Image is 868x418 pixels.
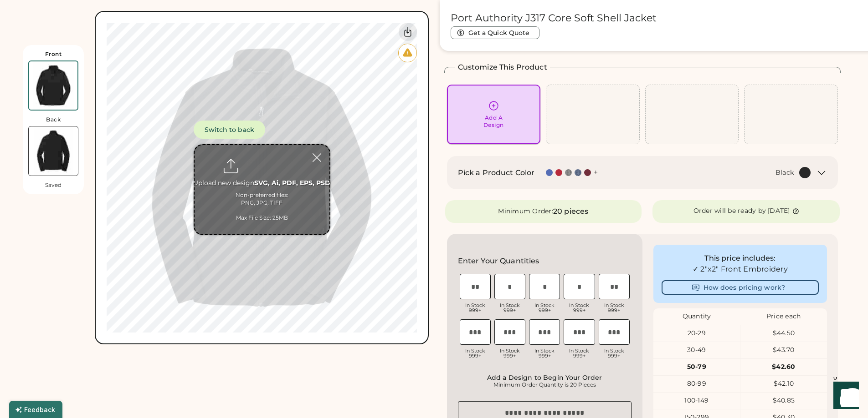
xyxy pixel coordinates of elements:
h2: Pick a Product Color [458,167,535,178]
img: Port Authority J317 Black Back Thumbnail [29,126,78,176]
div: 100-149 [653,396,740,405]
div: In Stock 999+ [460,348,491,358]
div: $42.10 [740,379,827,388]
h2: Customize This Product [458,62,547,73]
div: ✓ 2"x2" Front Embroidery [662,264,819,275]
iframe: Front Chat [825,377,864,416]
div: Add a Design to Begin Your Order [461,374,629,381]
div: Minimum Order Quantity is 20 Pieces [461,381,629,388]
div: In Stock 999+ [529,348,560,358]
h1: Port Authority J317 Core Soft Shell Jacket [451,12,657,25]
div: Front [45,50,62,58]
img: Port Authority J317 Black Front Thumbnail [29,61,77,110]
div: $42.60 [740,363,827,372]
h2: Enter Your Quantities [458,256,539,267]
div: Black [776,168,794,177]
button: Switch to back [194,121,265,139]
div: In Stock 999+ [599,303,630,313]
div: Download Front Mockup [399,23,417,41]
div: Quantity [653,312,740,321]
div: In Stock 999+ [494,303,525,313]
div: $40.85 [740,396,827,405]
div: In Stock 999+ [564,348,595,358]
div: In Stock 999+ [529,303,560,313]
div: $43.70 [740,346,827,355]
div: 20-29 [653,329,740,338]
div: In Stock 999+ [494,348,525,358]
button: Get a Quick Quote [451,26,539,39]
div: Back [46,116,61,123]
div: In Stock 999+ [564,303,595,313]
div: [DATE] [768,206,790,216]
div: In Stock 999+ [599,348,630,358]
div: Add A Design [483,114,504,129]
div: Saved [45,181,62,189]
div: 50-79 [653,363,740,372]
button: How does pricing work? [662,280,819,295]
div: 80-99 [653,379,740,388]
div: Order will be ready by [693,206,766,216]
div: 30-49 [653,346,740,355]
div: $44.50 [740,329,827,338]
div: In Stock 999+ [460,303,491,313]
div: This price includes: [662,253,819,264]
div: Price each [740,312,827,321]
div: 20 pieces [553,206,588,217]
div: Minimum Order: [498,207,553,216]
div: + [594,167,598,177]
